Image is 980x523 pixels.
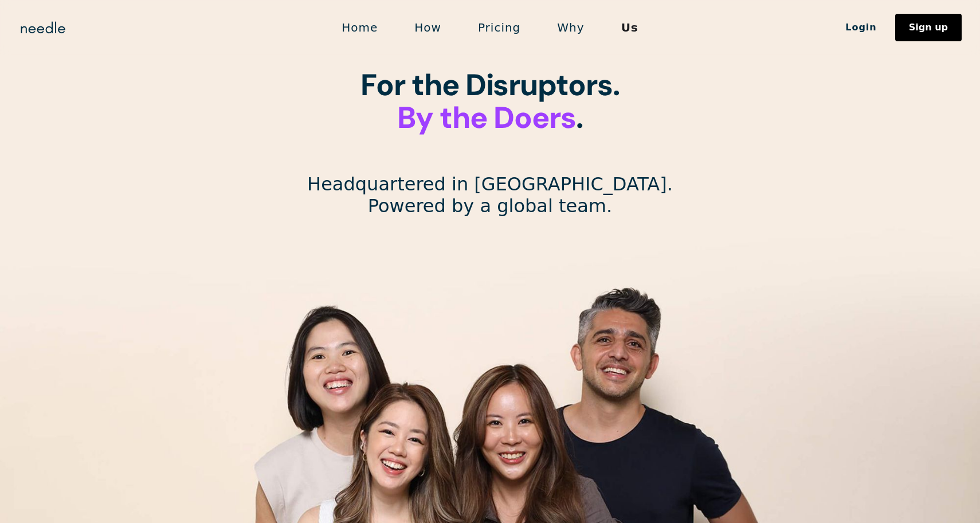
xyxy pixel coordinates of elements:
span: By the Doers [397,98,576,137]
a: Pricing [460,15,539,40]
p: Headquartered in [GEOGRAPHIC_DATA]. Powered by a global team. [307,173,673,217]
div: Sign up [909,23,948,32]
a: Login [827,18,895,37]
a: Us [603,15,657,40]
a: Home [323,15,396,40]
h1: For the Disruptors. ‍ . ‍ [360,69,620,167]
a: Sign up [895,14,962,41]
a: How [396,15,460,40]
a: Why [539,15,602,40]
